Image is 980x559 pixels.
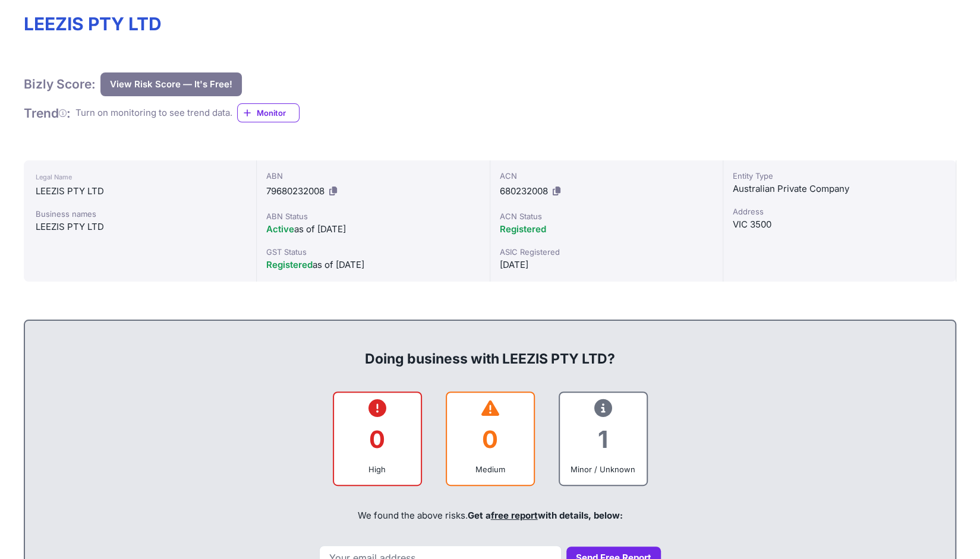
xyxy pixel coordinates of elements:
div: 1 [569,415,637,463]
button: View Risk Score — It's Free! [100,72,242,96]
span: Monitor [257,107,299,119]
div: Entity Type [733,170,946,182]
div: ACN [500,170,713,182]
div: 0 [456,415,524,463]
div: LEEZIS PTY LTD [36,184,244,198]
h1: Trend : [24,105,71,121]
div: ASIC Registered [500,246,713,258]
h1: Bizly Score: [24,76,96,92]
a: Monitor [237,103,300,122]
span: Active [266,223,294,235]
div: VIC 3500 [733,217,946,232]
div: Business names [36,208,244,220]
div: Address [733,206,946,217]
div: High [344,463,411,475]
div: [DATE] [500,258,713,272]
div: LEEZIS PTY LTD [36,220,244,234]
div: 0 [344,415,411,463]
span: 79680232008 [266,185,324,197]
div: Australian Private Company [733,182,946,196]
span: Registered [500,223,546,235]
div: ABN [266,170,480,182]
div: ACN Status [500,210,713,222]
div: We found the above risks. [37,495,943,536]
a: free report [491,510,538,521]
div: as of [DATE] [266,222,480,236]
div: as of [DATE] [266,258,480,272]
div: Doing business with LEEZIS PTY LTD? [37,330,943,368]
div: Legal Name [36,170,244,184]
span: Get a with details, below: [468,510,623,521]
span: Registered [266,259,313,270]
div: Turn on monitoring to see trend data. [75,106,232,120]
div: GST Status [266,246,480,258]
div: ABN Status [266,210,480,222]
div: Medium [456,463,524,475]
span: 680232008 [500,185,548,197]
h1: LEEZIS PTY LTD [24,13,956,34]
div: Minor / Unknown [569,463,637,475]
